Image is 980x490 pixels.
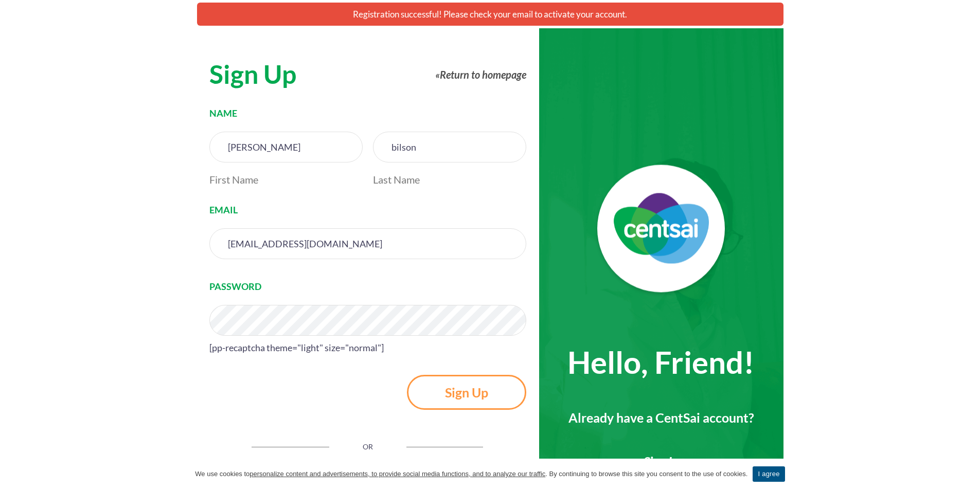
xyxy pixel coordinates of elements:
input: Email [209,228,526,259]
a: «Return to homepage [435,68,526,81]
a: I agree [962,469,972,479]
div: Sign Up [209,60,296,88]
label: EMAIL [209,203,526,216]
label: PASSWORD [209,280,526,293]
div: Hello, Friend! [549,345,773,379]
input: Last Name [373,132,526,162]
li: [pp-recaptcha theme="light" size="normal"] [209,341,526,354]
label: Last Name [373,173,526,186]
a: I agree [753,466,785,482]
u: personalize content and advertisements, to provide social media functions, and to analyze our tra... [250,470,545,478]
span: OR [329,442,406,452]
span: We use cookies to . By continuing to browse this site you consent to the use of cookies. [195,469,747,479]
img: CentSai [593,162,729,299]
a: Sign In [644,453,679,469]
label: First Name [209,173,363,186]
p: Already have a CentSai account? [549,410,773,425]
div: Registration successful! Please check your email to activate your account. [197,3,783,26]
input: Sign Up [407,375,526,410]
input: First Name [209,132,363,162]
label: NAME [209,106,526,120]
